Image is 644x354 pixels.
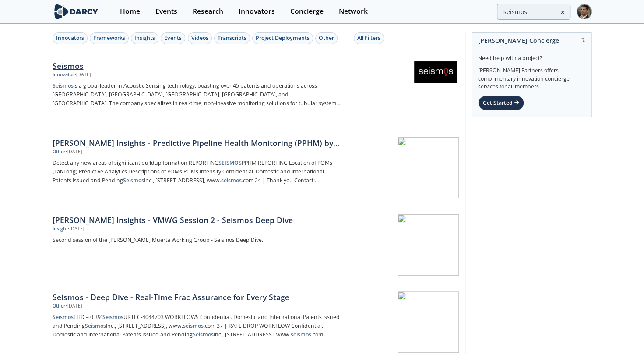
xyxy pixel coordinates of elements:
[239,8,275,15] div: Innovators
[53,4,100,19] img: logo-wide.svg
[161,32,185,44] button: Events
[68,226,84,233] div: • [DATE]
[74,71,91,78] div: • [DATE]
[290,8,324,15] div: Concierge
[478,33,585,48] div: [PERSON_NAME] Concierge
[218,34,246,42] div: Transcripts
[319,34,334,42] div: Other
[53,214,342,226] div: [PERSON_NAME] Insights - VMWG Session 2 - Seismos Deep Dive
[256,34,310,42] div: Project Deployments
[53,313,342,339] p: EHD = 0.39” URTEC-4044703 WORKFLOWS Confidential. Domestic and International Patents Issued and P...
[90,32,129,44] button: Frameworks
[53,206,459,283] a: [PERSON_NAME] Insights - VMWG Session 2 - Seismos Deep Dive Insight •[DATE] Second session of the...
[357,34,380,42] div: All Filters
[218,159,242,166] strong: SEISMOS
[53,129,459,206] a: [PERSON_NAME] Insights - Predictive Pipeline Health Monitoring (PPHM) by [PERSON_NAME] Other •[DA...
[66,149,82,156] div: • [DATE]
[193,8,223,15] div: Research
[131,32,158,44] button: Insights
[56,34,84,42] div: Innovators
[155,8,177,15] div: Events
[102,313,123,321] strong: Seismos
[252,32,313,44] button: Project Deployments
[497,4,570,20] input: Advanced Search
[339,8,368,15] div: Network
[53,149,66,156] div: Other
[354,32,384,44] button: All Filters
[93,34,125,42] div: Frameworks
[85,322,106,329] strong: Seismos
[53,313,74,321] strong: Seismos
[120,8,140,15] div: Home
[53,52,459,129] a: Seismos Innovator •[DATE] Seismosis a global leader in Acoustic Sensing technology, boasting over...
[53,303,66,310] div: Other
[581,38,585,43] img: information.svg
[478,62,585,91] div: [PERSON_NAME] Partners offers complimentary innovation concierge services for all members.
[123,177,144,184] strong: Seismos
[214,32,250,44] button: Transcripts
[414,61,457,82] img: Seismos
[53,32,88,44] button: Innovators
[191,34,208,42] div: Videos
[53,137,342,149] div: [PERSON_NAME] Insights - Predictive Pipeline Health Monitoring (PPHM) by [PERSON_NAME]
[53,226,68,233] div: Insight
[577,4,592,19] img: Profile
[478,48,585,62] div: Need help with a project?
[134,34,155,42] div: Insights
[164,34,182,42] div: Events
[53,71,74,78] div: Innovator
[53,291,342,303] div: Seismos - Deep Dive - Real-Time Frac Assurance for Every Stage
[53,82,74,89] strong: Seismos
[53,81,342,108] p: is a global leader in Acoustic Sensing technology, boasting over 45 patents and operations across...
[66,303,82,310] div: • [DATE]
[188,32,212,44] button: Videos
[53,159,342,185] p: Detect any new areas of significant buildup formation REPORTING PPHM REPORTING Location of POMs (...
[53,60,342,71] div: Seismos
[53,236,342,244] p: Second session of the [PERSON_NAME] Muerta Working Group - Seismos Deep Dive.
[183,322,204,329] strong: seismos
[221,177,242,184] strong: seismos
[315,32,338,44] button: Other
[478,96,524,110] div: Get Started
[291,331,311,338] strong: seismos
[193,331,214,338] strong: Seismos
